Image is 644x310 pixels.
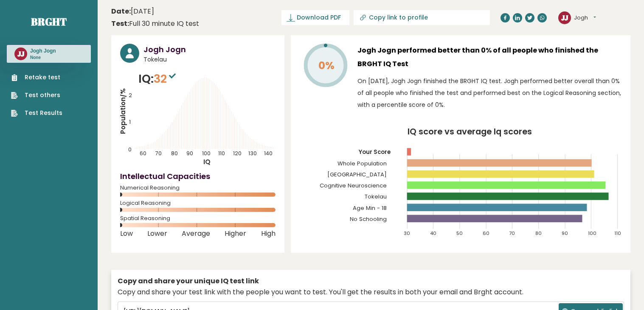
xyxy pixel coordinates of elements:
text: JJ [17,49,25,59]
tspan: 80 [171,150,178,157]
time: [DATE] [111,6,154,17]
tspan: 1 [129,118,131,126]
tspan: 60 [483,230,489,237]
a: Test others [11,91,62,100]
tspan: 0% [318,58,334,73]
span: Tokelau [143,55,276,64]
tspan: 100 [588,230,596,237]
a: Brght [31,15,67,28]
tspan: 40 [430,230,436,237]
h3: Jogh Jogn [143,44,276,55]
tspan: Your Score [358,148,390,156]
h4: Intellectual Capacities [120,170,276,182]
tspan: 70 [155,150,162,157]
tspan: Whole Population [337,159,386,168]
tspan: IQ [203,157,210,166]
tspan: No Schooling [349,215,386,223]
h3: Jogh Jogn [30,47,56,54]
p: IQ: [138,70,178,87]
tspan: 130 [248,150,257,157]
a: Retake test [11,73,62,82]
tspan: 60 [140,150,146,157]
span: Logical Reasoning [120,201,276,205]
b: Date: [111,6,131,16]
tspan: Tokelau [364,193,386,201]
button: Jogh [574,14,596,22]
tspan: 30 [404,230,410,237]
tspan: 90 [186,150,193,157]
span: Download PDF [297,13,341,22]
tspan: 100 [202,150,211,157]
span: High [261,232,276,235]
tspan: 50 [456,230,463,237]
text: JJ [561,12,568,22]
p: On [DATE], Jogh Jogn finished the BRGHT IQ test. Jogh performed better overall than 0% of all peo... [357,75,622,111]
span: Lower [147,232,167,235]
tspan: 70 [509,230,515,237]
tspan: 110 [614,230,621,237]
tspan: Population/% [118,88,127,134]
h3: Jogh Jogn performed better than 0% of all people who finished the BRGHT IQ Test [357,44,622,71]
span: Spatial Reasoning [120,217,276,220]
tspan: 2 [129,92,132,99]
tspan: 140 [264,150,273,157]
p: None [30,55,56,61]
tspan: 90 [562,230,568,237]
tspan: IQ score vs average Iq scores [408,126,532,137]
b: Test: [111,19,129,28]
a: Test Results [11,109,62,117]
tspan: Age Min - 18 [352,204,386,212]
div: Copy and share your test link with the people you want to test. You'll get the results in both yo... [118,287,624,297]
tspan: [GEOGRAPHIC_DATA] [327,170,386,179]
tspan: 120 [233,150,242,157]
span: Numerical Reasoning [120,186,276,190]
span: Higher [225,232,246,235]
tspan: 0 [128,146,132,153]
span: 32 [154,71,178,87]
div: Copy and share your unique IQ test link [118,276,624,286]
tspan: 110 [218,150,225,157]
span: Low [120,232,133,235]
tspan: Cognitive Neuroscience [319,182,386,190]
div: Full 30 minute IQ test [111,19,199,29]
span: Average [182,232,210,235]
a: Download PDF [281,10,349,25]
tspan: 80 [535,230,542,237]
